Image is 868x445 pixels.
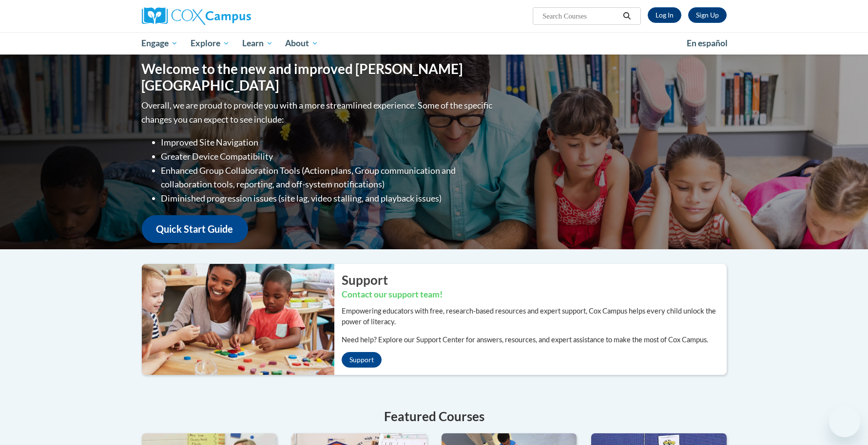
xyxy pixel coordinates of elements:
[127,32,741,55] div: Main menu
[680,33,734,54] a: En español
[142,7,251,25] img: Cox Campus
[541,10,619,22] input: Search Courses
[687,38,728,48] span: En español
[142,407,727,426] h4: Featured Courses
[135,264,334,375] img: ...
[142,215,248,243] a: Quick Start Guide
[191,37,230,49] span: Explore
[342,306,727,327] p: Empowering educators with free, research-based resources and expert support, Cox Campus helps eve...
[236,32,279,55] a: Learn
[619,10,634,22] button: Search
[142,61,495,93] h1: Welcome to the new and improved [PERSON_NAME][GEOGRAPHIC_DATA]
[142,7,327,25] a: Cox Campus
[135,32,185,55] a: Engage
[648,7,681,23] a: Log In
[342,352,382,368] a: Support
[342,334,727,345] p: Need help? Explore our Support Center for answers, resources, and expert assistance to make the m...
[161,135,495,149] li: Improved Site Navigation
[829,406,860,437] iframe: Button to launch messaging window
[184,32,236,55] a: Explore
[342,289,727,301] h3: Contact our support team!
[161,191,495,205] li: Diminished progression issues (site lag, video stalling, and playback issues)
[161,149,495,164] li: Greater Device Compatibility
[242,37,273,49] span: Learn
[285,37,318,49] span: About
[142,98,495,127] p: Overall, we are proud to provide you with a more streamlined experience. Some of the specific cha...
[279,32,325,55] a: About
[161,164,495,192] li: Enhanced Group Collaboration Tools (Action plans, Group communication and collaboration tools, re...
[141,37,178,49] span: Engage
[688,7,727,23] a: Register
[342,271,727,289] h2: Support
